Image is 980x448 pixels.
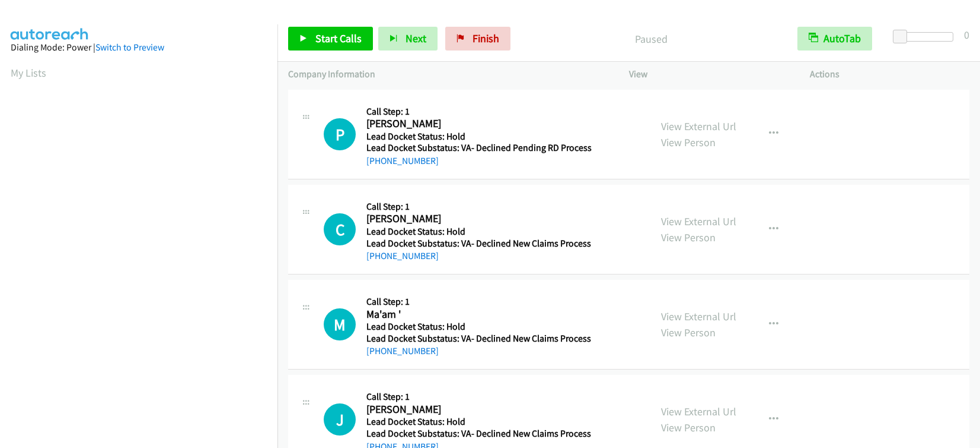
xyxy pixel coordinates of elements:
[964,27,969,43] div: 0
[366,117,587,131] h2: [PERSON_NAME]
[810,67,969,81] p: Actions
[11,66,46,80] a: My Lists
[366,201,591,213] h5: Call Step: 1
[366,428,591,440] h5: Lead Docket Substatus: VA- Declined New Claims Process
[324,308,356,340] h1: M
[324,118,356,150] div: The call is yet to be attempted
[661,231,716,244] a: View Person
[288,67,608,81] p: Company Information
[378,27,438,51] button: Next
[366,250,439,261] a: [PHONE_NUMBER]
[445,27,510,51] a: Finish
[324,403,356,436] h1: J
[366,403,587,417] h2: [PERSON_NAME]
[661,119,736,133] a: View External Url
[661,214,736,228] a: View External Url
[315,31,362,45] span: Start Calls
[324,118,356,150] h1: P
[366,238,591,250] h5: Lead Docket Substatus: VA- Declined New Claims Process
[406,31,426,45] span: Next
[366,391,591,403] h5: Call Step: 1
[366,212,587,226] h2: [PERSON_NAME]
[661,326,716,339] a: View Person
[366,296,591,308] h5: Call Step: 1
[324,403,356,436] div: The call is yet to be attempted
[366,345,439,356] a: [PHONE_NUMBER]
[366,106,592,118] h5: Call Step: 1
[366,321,591,333] h5: Lead Docket Status: Hold
[95,42,164,53] a: Switch to Preview
[366,155,439,166] a: [PHONE_NUMBER]
[366,416,591,428] h5: Lead Docket Status: Hold
[661,421,716,434] a: View Person
[661,405,736,418] a: View External Url
[11,40,267,55] div: Dialing Mode: Power |
[324,213,356,245] div: The call is yet to be attempted
[899,32,953,42] div: Delay between calls (in seconds)
[797,27,872,51] button: AutoTab
[366,308,587,321] h2: Ma'am '
[629,67,789,81] p: View
[661,135,716,149] a: View Person
[324,308,356,340] div: The call is yet to be attempted
[526,31,776,47] p: Paused
[661,310,736,323] a: View External Url
[324,213,356,245] h1: C
[288,27,373,51] a: Start Calls
[473,31,499,45] span: Finish
[366,131,592,143] h5: Lead Docket Status: Hold
[366,142,592,154] h5: Lead Docket Substatus: VA- Declined Pending RD Process
[366,333,591,345] h5: Lead Docket Substatus: VA- Declined New Claims Process
[366,226,591,238] h5: Lead Docket Status: Hold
